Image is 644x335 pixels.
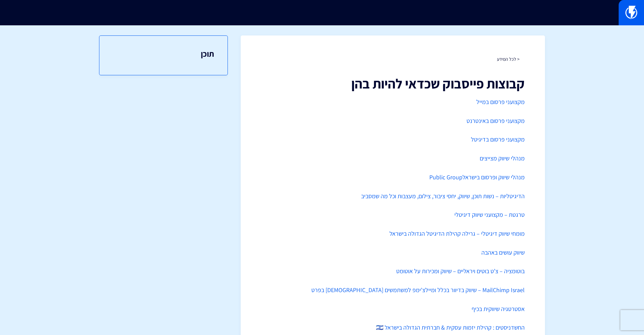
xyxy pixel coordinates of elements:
[170,5,474,21] input: חיפוש מהיר...
[476,98,525,106] a: מקצועני פרסום במייל
[471,135,525,143] a: מקצועני פרסום בדיגיטל
[361,192,525,200] a: הדיגיטליות – נשות תוכן, שיווק, יחסי ציבור, צילום, מעצבות וכל מה שמסביב
[396,267,525,275] a: בוטומציה – צ'ט בוטים ויראליים – שיווק ומכירות על אוטומט
[481,249,525,256] a: שיווק עושים באהבה
[454,211,525,218] a: טרגטת – מקצועני שיווק דיגיטלי
[311,286,525,294] a: MailChimp Israel – שיווק בדיוור בכלל ומיילצ'ימפ למשתמשים [DEMOGRAPHIC_DATA] בפרט
[428,173,525,181] a: ‎מנהלי שיווק ופרסום בישראל‎ Public Group
[113,49,214,58] h3: תוכן
[480,154,525,162] a: מנהלי שיווק מצייצים
[467,117,525,125] a: מקצועני פרסום באינטרנט
[376,324,525,331] a: החשדניסטים : קהילת יזמות עסקית & חברתית הגדולה בישראל 🇮🇱
[261,76,525,91] h1: קבוצות פייסבוק שכדאי להיות בהן
[497,56,520,62] a: < לכל המידע
[389,230,525,237] a: מומחי שיווק דיגיטלי – גרילה קהילת הדיגיטל הגדולה בישראל
[472,305,525,313] a: אסטרטגיה שיווקית בכיף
